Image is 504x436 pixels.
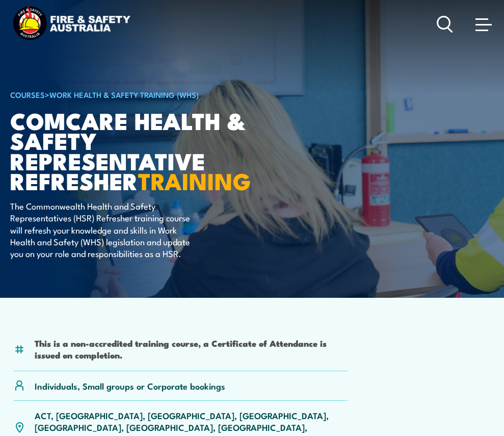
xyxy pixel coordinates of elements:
h1: Comcare Health & Safety Representative Refresher [10,110,262,190]
h6: > [10,88,262,100]
p: The Commonwealth Health and Safety Representatives (HSR) Refresher training course will refresh y... [10,200,196,260]
li: This is a non-accredited training course, a Certificate of Attendance is issued on completion. [35,337,348,361]
a: Work Health & Safety Training (WHS) [49,89,199,100]
p: Individuals, Small groups or Corporate bookings [35,380,225,392]
strong: TRAINING [138,163,251,198]
a: COURSES [10,89,45,100]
